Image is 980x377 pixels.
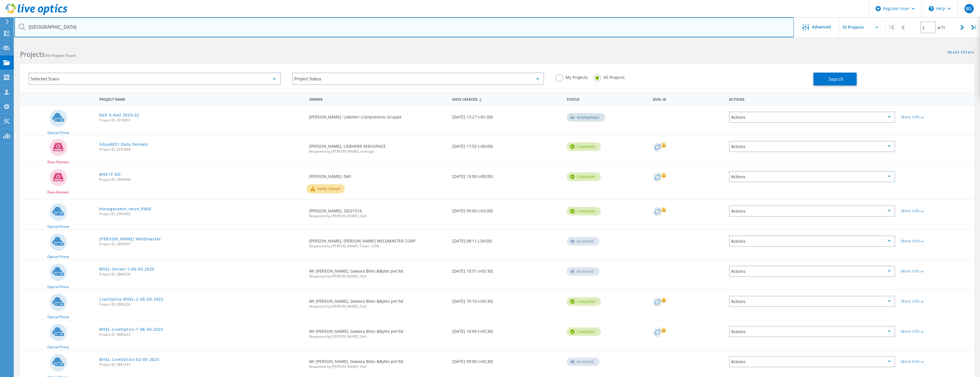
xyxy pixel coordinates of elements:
span: of 71 [937,25,945,30]
span: Optical Prime [47,131,69,135]
div: Actions [729,205,895,217]
div: Mr [PERSON_NAME], Gowara Bites &Bytes pvt ltd [306,290,449,314]
div: Complete [567,327,601,336]
span: Project ID: 2895997 [99,242,303,246]
span: Project ID: 2886223 [99,333,303,336]
span: Project ID: 2886224 [99,303,303,306]
div: More Info [901,209,971,213]
div: Date Created [449,94,564,104]
span: Requested by [PERSON_NAME], Dell [309,214,447,218]
div: More Info [901,115,971,119]
span: Advanced [812,25,831,29]
div: | [885,17,897,38]
div: More Info [901,239,971,243]
div: Actions [729,141,895,152]
div: Owner [306,94,449,104]
a: LiveOptics-BHEL-2-06-05-2025 [99,297,163,301]
div: Project Name [96,94,306,104]
div: [PERSON_NAME], Liebherr-Components Gruppe [306,106,449,125]
div: [PERSON_NAME], Dell [306,165,449,184]
div: Archived [567,267,599,276]
a: Hausgeraete_neue_R660 [99,207,151,211]
a: BHEL-LiveOptics-02-05-2025 [99,357,159,362]
label: All Projects [593,74,625,79]
a: [PERSON_NAME] Weldmaster [99,237,161,241]
div: Selected Scans [29,73,281,85]
div: Project Status [292,73,544,85]
a: lslsadd01 Data Domain [99,142,149,146]
div: More Info [901,359,971,364]
span: Requested by [PERSON_NAME], Dell [309,335,447,338]
button: Search [813,73,857,85]
span: Project ID: 2948966 [99,178,303,181]
div: [DATE] 10:09 (+05:30) [449,320,564,339]
div: Deal Id [650,94,726,104]
div: Archived [567,357,599,366]
div: [DATE] 15:00 (+00:00) [449,165,564,184]
div: Status [564,94,650,104]
a: BHE IT DD [99,172,120,176]
span: Data Domain [47,191,69,194]
input: Search projects by name, owner, ID, company, etc [14,17,794,37]
div: More Info [901,329,971,333]
span: Data Domain [47,160,69,164]
div: [PERSON_NAME], 26521516 [306,200,449,224]
div: Actions [729,112,895,123]
div: Actions [726,94,898,104]
div: [DATE] 10:10 (+05:30) [449,290,564,309]
span: BS [966,6,972,11]
div: Complete [567,172,601,181]
div: Anonymous [567,113,605,122]
span: Requested by [PERSON_NAME] Tower, CDW [309,244,447,248]
div: Actions [729,266,895,277]
a: Reset Filters [948,50,974,55]
div: More Info [901,269,971,273]
div: [DATE] 10:51 (+05:30) [449,260,564,279]
span: Optical Prime [47,285,69,289]
div: Complete [567,207,601,215]
div: Mr [PERSON_NAME], Gowara Bites &Bytes pvt ltd [306,320,449,344]
div: Actions [729,296,895,307]
div: Complete [567,297,601,306]
div: Actions [729,356,895,367]
div: Mr [PERSON_NAME], Gowara Bites &Bytes pvt ltd [306,260,449,284]
div: Archived [567,237,599,246]
span: Optical Prime [47,315,69,319]
span: Optical Prime [47,255,69,259]
span: Optical Prime [47,225,69,228]
span: Requested by [PERSON_NAME], Dell [309,305,447,308]
span: Requested by [PERSON_NAME], Dell [309,275,447,278]
span: Search [829,76,843,82]
span: Project ID: 2957868 [99,148,303,151]
label: My Projects [556,74,588,79]
button: Verify Owner [306,184,345,193]
div: [PERSON_NAME], LIEBHERR AEROSPACE [306,135,449,159]
svg: \n [929,6,934,11]
div: [DATE] 09:00 (+02:00) [449,200,564,219]
span: Optical Prime [47,345,69,349]
div: [DATE] 13:27 (+01:00) [449,106,564,125]
a: Live Optics Dashboard [6,12,67,16]
div: Complete [567,142,601,151]
a: BHEL-Server-1-06-05-2025 [99,267,155,271]
span: 703 Projects Found [45,53,75,58]
div: | [968,17,980,38]
div: [DATE] 08:11 (-04:00) [449,230,564,249]
div: [DATE] 09:00 (+05:30) [449,350,564,369]
div: Mr [PERSON_NAME], Gowara Bites &Bytes pvt ltd [306,350,449,374]
b: Projects [20,50,45,59]
span: Project ID: 2881441 [99,363,303,366]
span: Project ID: 2904903 [99,212,303,216]
span: Project ID: 2886258 [99,273,303,276]
span: Requested by [PERSON_NAME], redesign [309,150,447,153]
div: Actions [729,326,895,337]
a: Dell X-Rail 2025-02 [99,113,139,117]
div: More Info [901,299,971,303]
span: Project ID: 2970855 [99,118,303,122]
span: Requested by [PERSON_NAME], Dell [309,365,447,368]
div: [PERSON_NAME], [PERSON_NAME] WELDMASTER CORP [306,230,449,254]
a: BHEL-LiveOptics-1-06-05-2025 [99,327,163,331]
div: Actions [729,236,895,247]
div: [DATE] 17:52 (+00:00) [449,135,564,154]
div: Actions [729,171,895,182]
